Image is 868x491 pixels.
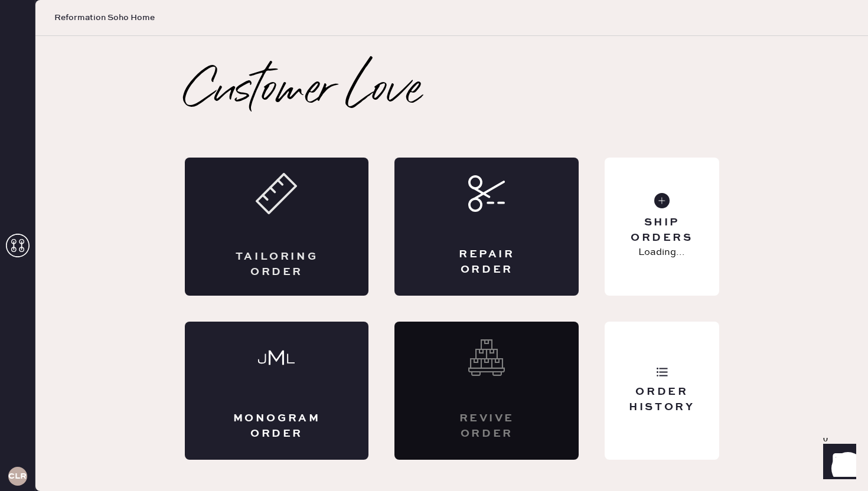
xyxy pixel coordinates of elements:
div: Order History [614,385,709,414]
h3: CLR [8,472,27,480]
h2: Customer Love [185,68,422,115]
div: Ship Orders [614,215,709,245]
span: Reformation Soho Home [54,12,155,24]
div: Revive order [442,411,531,441]
div: Monogram Order [232,411,322,441]
iframe: Front Chat [812,438,863,489]
div: Repair Order [442,247,531,277]
div: Interested? Contact us at care@hemster.co [394,322,579,460]
div: Tailoring Order [232,250,322,279]
p: Loading... [638,245,685,260]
